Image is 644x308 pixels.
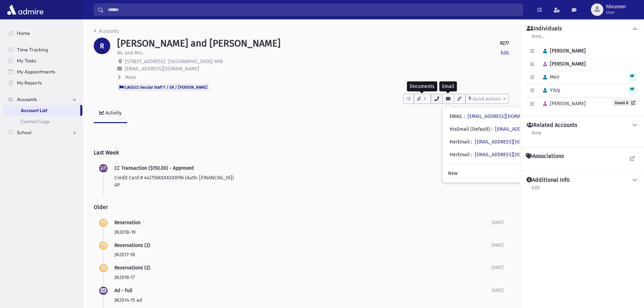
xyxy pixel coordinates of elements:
[94,38,110,54] div: R
[527,25,562,32] h4: Individuals
[114,229,492,236] p: JN2018-19
[94,198,509,216] h2: Older
[492,288,503,293] span: [DATE]
[114,174,492,181] p: Credit Card # 442756XXXXXX6196 (Auth: [FINANCIAL_ID])
[540,61,586,67] span: [PERSON_NAME]
[17,30,30,36] span: Home
[3,66,82,77] a: My Appointments
[117,84,209,91] span: FLAGS:CC-Secular Staff F / ER / [PERSON_NAME]
[17,47,48,53] span: Time Tracking
[17,69,55,75] span: My Appointments
[94,28,119,34] a: Accounts
[531,129,542,141] a: New
[540,101,586,107] span: [PERSON_NAME]
[422,96,428,102] span: 3
[21,118,50,125] span: Contact Logs
[94,144,509,161] h2: Last Week
[471,139,472,145] span: :
[114,297,492,304] p: JN2014-15 ad
[414,94,431,104] button: 3
[540,87,560,93] span: Yitzy
[540,74,560,80] span: Meir
[606,4,626,10] span: hbrunner
[492,265,503,270] span: [DATE]
[531,184,540,196] a: Edit
[168,59,223,64] span: [GEOGRAPHIC_DATA]-1618
[117,49,143,57] p: Mr. and Mrs.
[475,152,549,158] a: [EMAIL_ADDRESS][DOMAIN_NAME]
[3,55,82,66] a: My Tasks
[526,122,638,129] button: Related Accounts
[501,49,509,57] a: Edit
[531,32,545,45] a: New...
[492,220,503,225] span: [DATE]
[17,80,42,86] span: My Reports
[500,40,509,47] strong: 9277
[21,107,47,113] span: Account List
[117,38,280,49] h1: [PERSON_NAME] and [PERSON_NAME]
[466,94,509,104] button: Quick Actions
[3,105,80,116] a: Account List
[94,104,127,123] a: Activity
[540,48,586,54] span: [PERSON_NAME]
[527,122,577,129] h4: Related Accounts
[104,3,523,16] input: Search
[114,220,141,226] span: Reservation
[3,116,82,127] a: Contact Logs
[526,25,638,32] button: Individuals
[114,288,132,294] span: Ad - Full
[468,113,542,119] a: [EMAIL_ADDRESS][DOMAIN_NAME]
[17,129,31,136] span: School
[17,58,36,64] span: My Tasks
[125,66,199,72] span: [EMAIL_ADDRESS][DOMAIN_NAME]
[439,81,457,91] div: Email
[450,138,549,146] div: HerEmail
[491,126,492,132] span: :
[475,139,549,145] a: [EMAIL_ADDRESS][DOMAIN_NAME]
[606,10,626,15] span: User
[450,151,549,158] div: HerEmail
[17,96,37,102] span: Accounts
[94,28,119,38] nav: breadcrumb
[6,3,45,17] img: AdmirePro
[125,59,165,64] span: [STREET_ADDRESS]
[3,28,82,39] a: Home
[3,94,82,105] a: Accounts
[117,74,137,81] button: More
[3,127,82,138] a: School
[471,152,472,158] span: :
[492,243,503,248] span: [DATE]
[526,153,564,160] h4: Associations
[3,77,82,88] a: My Reports
[114,251,492,258] p: JN2017-18
[473,96,501,101] span: Quick Actions
[114,274,492,281] p: JN2016-17
[114,181,492,189] p: AP
[125,74,136,80] span: More
[526,177,638,184] button: Additional Info
[450,113,542,120] div: EMAIL
[495,126,570,132] a: [EMAIL_ADDRESS][DOMAIN_NAME]
[407,81,437,91] div: Documents
[114,265,150,271] span: Reservations (2)
[114,165,194,171] span: CC Transaction ($150.00) - Approved
[613,99,637,106] a: Grade K
[450,126,570,133] div: HisEmail (Default)
[114,242,150,248] span: Reservations (2)
[104,110,122,116] div: Activity
[3,44,82,55] a: Time Tracking
[464,113,465,119] span: :
[442,167,575,180] a: New
[527,177,570,184] h4: Additional Info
